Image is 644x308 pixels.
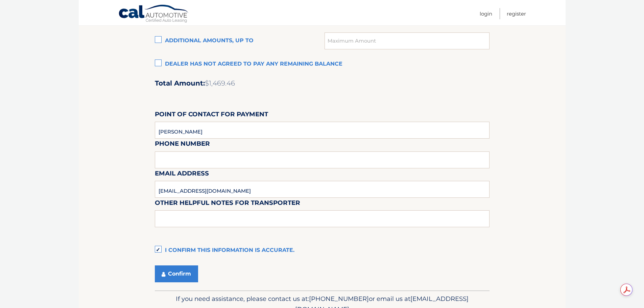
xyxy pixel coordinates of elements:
span: [PHONE_NUMBER] [309,295,369,303]
label: Additional amounts, up to [155,34,325,48]
a: Cal Automotive [118,4,189,24]
label: Point of Contact for Payment [155,109,268,122]
label: Dealer has not agreed to pay any remaining balance [155,57,490,71]
label: Email Address [155,168,209,181]
button: Confirm [155,265,198,282]
input: Maximum Amount [325,32,489,49]
h2: Total Amount: [155,79,490,88]
a: Register [507,8,526,19]
span: $1,469.46 [205,79,235,87]
a: Login [480,8,492,19]
label: Other helpful notes for transporter [155,198,300,210]
label: I confirm this information is accurate. [155,244,490,257]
